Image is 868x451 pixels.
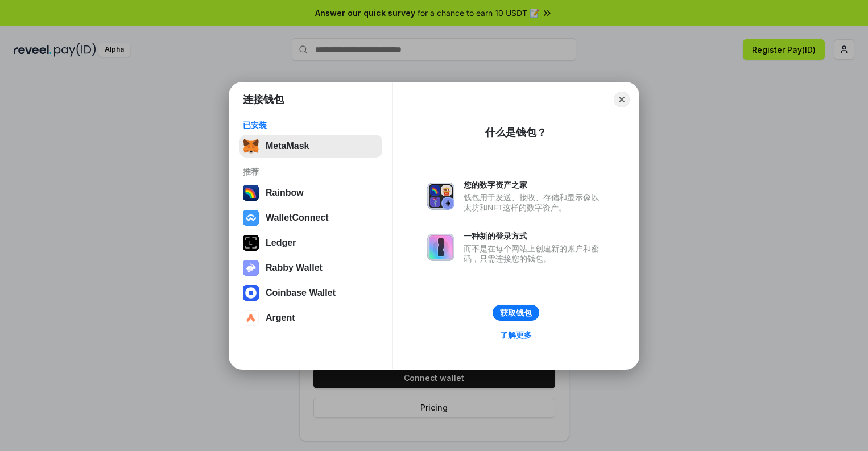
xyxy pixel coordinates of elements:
div: Coinbase Wallet [266,288,336,298]
a: 了解更多 [493,328,539,342]
div: 已安装 [243,120,379,130]
button: Close [614,92,630,107]
button: WalletConnect [239,206,382,229]
button: Rainbow [239,181,382,204]
img: svg+xml,%3Csvg%20width%3D%2228%22%20height%3D%2228%22%20viewBox%3D%220%200%2028%2028%22%20fill%3D... [243,310,259,326]
h1: 连接钱包 [243,93,284,106]
button: MetaMask [239,135,382,158]
div: WalletConnect [266,213,329,223]
div: 了解更多 [500,330,532,340]
img: svg+xml,%3Csvg%20fill%3D%22none%22%20height%3D%2233%22%20viewBox%3D%220%200%2035%2033%22%20width%... [243,138,259,154]
button: 获取钱包 [493,305,539,321]
button: Ledger [239,231,382,254]
div: 而不是在每个网站上创建新的账户和密码，只需连接您的钱包。 [464,243,605,264]
div: 获取钱包 [500,308,532,318]
div: Argent [266,313,295,323]
img: svg+xml,%3Csvg%20xmlns%3D%22http%3A%2F%2Fwww.w3.org%2F2000%2Fsvg%22%20fill%3D%22none%22%20viewBox... [243,260,259,276]
button: Coinbase Wallet [239,282,382,304]
img: svg+xml,%3Csvg%20width%3D%2228%22%20height%3D%2228%22%20viewBox%3D%220%200%2028%2028%22%20fill%3D... [243,285,259,301]
div: 一种新的登录方式 [464,231,605,241]
img: svg+xml,%3Csvg%20xmlns%3D%22http%3A%2F%2Fwww.w3.org%2F2000%2Fsvg%22%20width%3D%2228%22%20height%3... [243,235,259,251]
img: svg+xml,%3Csvg%20width%3D%2228%22%20height%3D%2228%22%20viewBox%3D%220%200%2028%2028%22%20fill%3D... [243,210,259,226]
div: 钱包用于发送、接收、存储和显示像以太坊和NFT这样的数字资产。 [464,192,605,213]
div: 什么是钱包？ [485,126,547,139]
img: svg+xml,%3Csvg%20xmlns%3D%22http%3A%2F%2Fwww.w3.org%2F2000%2Fsvg%22%20fill%3D%22none%22%20viewBox... [427,234,454,261]
div: Ledger [266,238,296,248]
div: 推荐 [243,167,379,177]
button: Argent [239,307,382,329]
img: svg+xml,%3Csvg%20xmlns%3D%22http%3A%2F%2Fwww.w3.org%2F2000%2Fsvg%22%20fill%3D%22none%22%20viewBox... [427,183,454,210]
button: Rabby Wallet [239,256,382,279]
div: Rainbow [266,188,304,198]
div: 您的数字资产之家 [464,180,605,190]
img: svg+xml,%3Csvg%20width%3D%22120%22%20height%3D%22120%22%20viewBox%3D%220%200%20120%20120%22%20fil... [243,185,259,201]
div: MetaMask [266,141,309,151]
div: Rabby Wallet [266,263,323,273]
